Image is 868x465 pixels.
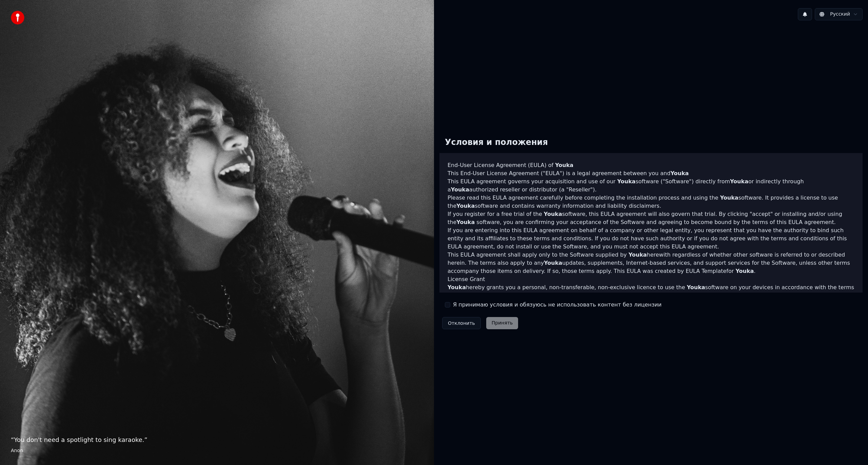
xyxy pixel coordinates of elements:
[448,210,854,226] p: If you register for a free trial of the software, this EULA agreement will also govern that trial...
[11,447,423,454] footer: Anon
[544,211,562,217] span: Youka
[448,178,854,194] p: This EULA agreement governs your acquisition and use of our software ("Software") directly from o...
[11,435,423,445] p: “ You don't need a spotlight to sing karaoke. ”
[448,194,854,210] p: Please read this EULA agreement carefully before completing the installation process and using th...
[544,260,562,266] span: Youka
[730,178,748,185] span: Youka
[11,11,24,24] img: youka
[448,284,466,291] span: Youka
[448,169,854,178] p: This End-User License Agreement ("EULA") is a legal agreement between you and
[451,186,469,193] span: Youka
[629,252,647,258] span: Youka
[439,132,553,153] div: Условия и положения
[555,162,573,168] span: Youka
[720,194,738,201] span: Youka
[670,170,689,176] span: Youka
[448,275,854,283] h3: License Grant
[442,317,481,329] button: Отклонить
[448,251,854,275] p: This EULA agreement shall apply only to the Software supplied by herewith regardless of whether o...
[617,178,635,185] span: Youka
[686,268,726,274] a: EULA Template
[448,283,854,300] p: hereby grants you a personal, non-transferable, non-exclusive licence to use the software on your...
[453,301,662,309] label: Я принимаю условия и обязуюсь не использовать контент без лицензии
[456,219,475,225] span: Youka
[456,203,475,209] span: Youka
[448,226,854,251] p: If you are entering into this EULA agreement on behalf of a company or other legal entity, you re...
[687,284,705,291] span: Youka
[735,268,754,274] span: Youka
[448,161,854,169] h3: End-User License Agreement (EULA) of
